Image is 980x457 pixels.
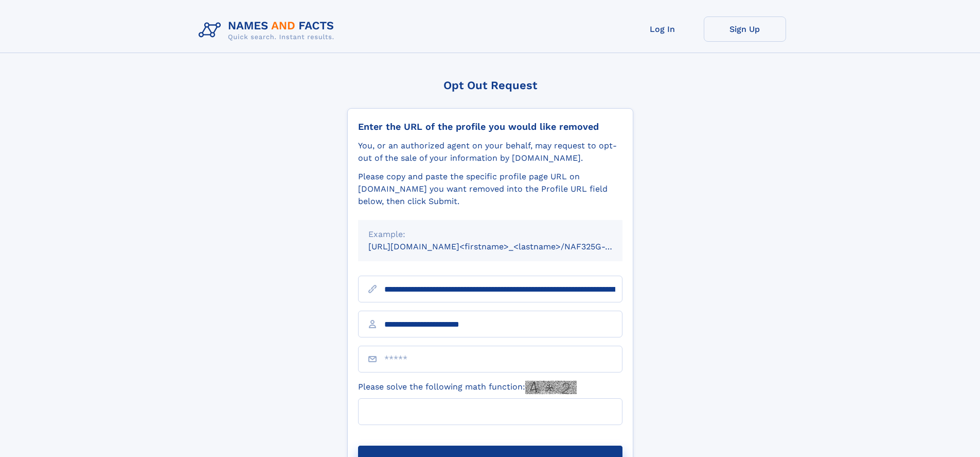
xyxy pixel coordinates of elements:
[347,79,633,92] div: Opt Out Request
[358,121,622,132] div: Enter the URL of the profile you would like removed
[704,16,786,42] a: Sign Up
[368,228,612,241] div: Example:
[621,16,704,42] a: Log In
[358,140,622,164] div: You, or an authorized agent on your behalf, may request to opt-out of the sale of your informatio...
[358,381,577,394] label: Please solve the following math function:
[368,242,642,251] small: [URL][DOMAIN_NAME]<firstname>_<lastname>/NAF325G-xxxxxxxx
[358,171,622,208] div: Please copy and paste the specific profile page URL on [DOMAIN_NAME] you want removed into the Pr...
[194,16,343,44] img: Logo Names and Facts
